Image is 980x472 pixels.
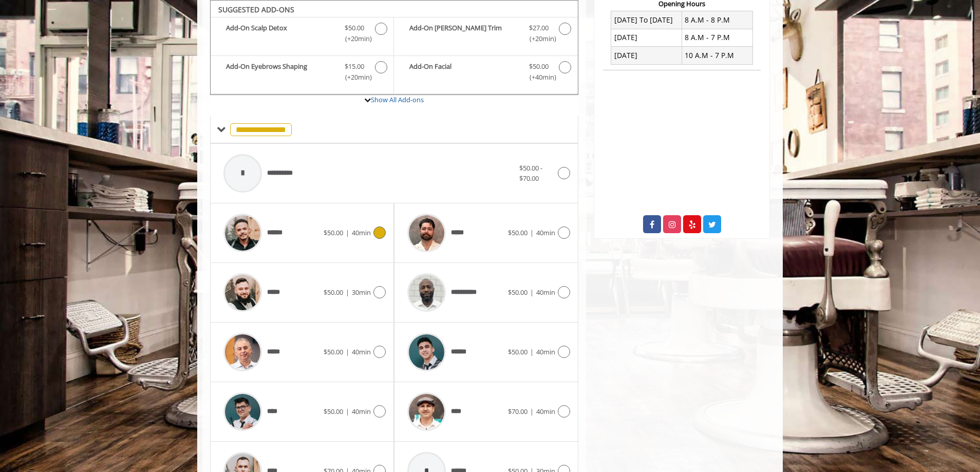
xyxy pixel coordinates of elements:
[611,29,682,46] td: [DATE]
[536,347,555,356] span: 40min
[352,228,371,237] span: 40min
[226,23,334,44] b: Add-On Scalp Detox
[352,347,371,356] span: 40min
[409,61,518,83] b: Add-On Facial
[682,29,752,46] td: 8 A.M - 7 P.M
[523,33,554,44] span: (+20min )
[346,288,349,297] span: |
[523,72,554,83] span: (+40min )
[611,11,682,29] td: [DATE] To [DATE]
[346,347,349,356] span: |
[346,228,349,237] span: |
[324,347,343,356] span: $50.00
[508,228,527,237] span: $50.00
[530,288,534,297] span: |
[536,407,555,416] span: 40min
[324,228,343,237] span: $50.00
[340,72,370,83] span: (+20min )
[508,288,527,297] span: $50.00
[324,407,343,416] span: $50.00
[218,5,294,14] b: SUGGESTED ADD-ONS
[519,163,542,183] span: $50.00 - $70.00
[530,347,534,356] span: |
[611,47,682,64] td: [DATE]
[508,347,527,356] span: $50.00
[682,11,752,29] td: 8 A.M - 8 P.M
[536,228,555,237] span: 40min
[345,23,364,33] span: $50.00
[399,61,572,85] label: Add-On Facial
[536,288,555,297] span: 40min
[371,95,424,104] a: Show All Add-ons
[226,61,334,83] b: Add-On Eyebrows Shaping
[324,288,343,297] span: $50.00
[530,228,534,237] span: |
[530,407,534,416] span: |
[352,407,371,416] span: 40min
[399,23,572,47] label: Add-On Beard Trim
[352,288,371,297] span: 30min
[216,61,388,85] label: Add-On Eyebrows Shaping
[682,47,752,64] td: 10 A.M - 7 P.M
[409,23,518,44] b: Add-On [PERSON_NAME] Trim
[508,407,527,416] span: $70.00
[529,23,549,33] span: $27.00
[529,61,549,72] span: $50.00
[340,33,370,44] span: (+20min )
[216,23,388,47] label: Add-On Scalp Detox
[345,61,364,72] span: $15.00
[346,407,349,416] span: |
